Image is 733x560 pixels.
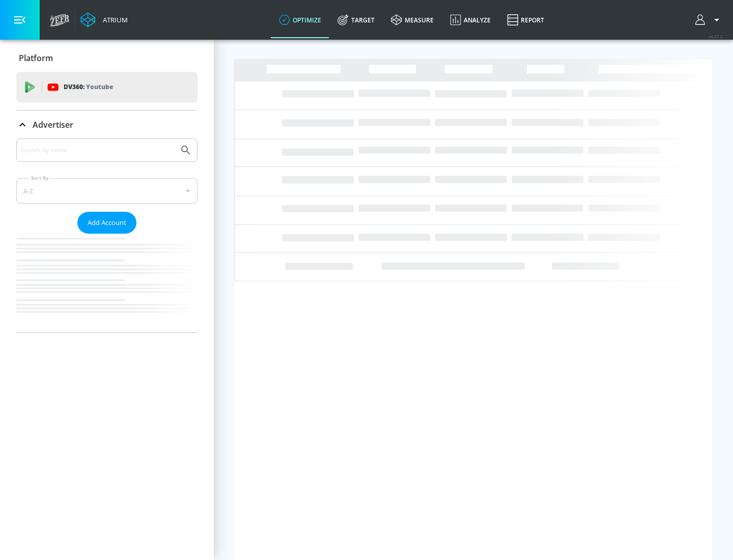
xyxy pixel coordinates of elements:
[29,175,51,181] label: Sort By
[19,52,53,64] p: Platform
[88,217,126,229] span: Add Account
[99,15,128,24] div: Atrium
[20,144,175,157] input: Search by name
[383,2,442,38] a: measure
[16,44,198,72] div: Platform
[16,234,198,332] nav: list of Advertiser
[86,81,113,92] p: Youtube
[499,2,552,38] a: Report
[442,2,499,38] a: Analyze
[33,119,73,130] p: Advertiser
[329,2,383,38] a: Target
[271,2,329,38] a: optimize
[16,178,198,204] div: A-Z
[16,72,198,102] div: DV360: Youtube
[64,81,113,93] p: DV360:
[16,138,198,332] div: Advertiser
[709,34,723,39] span: v 4.25.2
[16,110,198,139] div: Advertiser
[80,12,128,27] a: Atrium
[77,212,136,234] button: Add Account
